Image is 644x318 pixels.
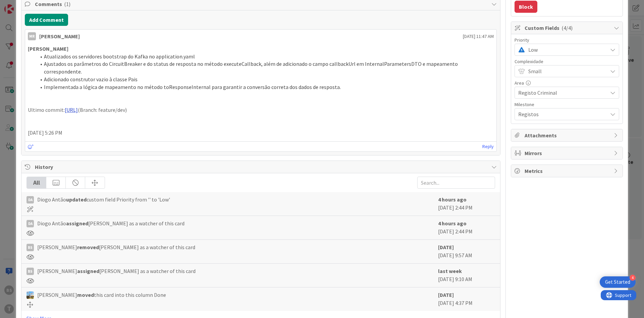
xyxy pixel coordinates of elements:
[438,268,462,274] b: last week
[561,25,573,31] span: ( 4/4 )
[44,84,341,90] span: Implementada a lógica de mapeamento no método toResponseInternal para garantir a conversão corret...
[26,220,34,227] div: DA
[78,106,127,113] span: (Branch: feature/dev)
[28,32,36,40] div: MR
[37,291,166,299] span: [PERSON_NAME] this card into this column Done
[438,244,454,251] b: [DATE]
[528,66,604,76] span: Small
[28,45,68,52] strong: [PERSON_NAME]
[37,243,195,251] span: [PERSON_NAME] [PERSON_NAME] as a watcher of this card
[417,177,495,189] input: Search...
[26,291,34,299] img: DG
[37,267,196,275] span: [PERSON_NAME] [PERSON_NAME] as a watcher of this card
[515,59,619,64] div: Complexidade
[438,291,495,308] div: [DATE] 4:37 PM
[525,24,610,32] span: Custom Fields
[44,53,195,60] span: Atualizados os servidores bootstrap do Kafka no application.yaml
[528,45,604,54] span: Low
[438,243,495,260] div: [DATE] 9:57 AM
[44,60,459,75] span: Ajustados os parâmetros do CircuitBreaker e do status de resposta no método executeCallback, além...
[438,220,467,227] b: 4 hours ago
[482,142,494,151] a: Reply
[44,76,138,83] span: Adicionado construtor vazio à classe Pais
[65,106,78,113] a: [URL]
[66,220,88,227] b: assigned
[515,81,619,85] div: Area
[77,291,94,298] b: moved
[525,149,610,157] span: Mirrors
[525,167,610,175] span: Metrics
[630,275,636,281] div: 4
[438,267,495,284] div: [DATE] 9:10 AM
[28,106,65,113] span: Ultimo commit:
[463,33,494,40] span: [DATE] 11:47 AM
[438,196,467,203] b: 4 hours ago
[605,279,630,285] div: Get Started
[600,276,636,288] div: Open Get Started checklist, remaining modules: 4
[37,195,170,203] span: Diogo Antão custom field Priority from '' to 'Low'
[77,268,99,274] b: assigned
[25,14,68,26] button: Add Comment
[66,196,87,203] b: updated
[515,38,619,42] div: Priority
[525,131,610,139] span: Attachments
[77,244,99,251] b: removed
[438,219,495,236] div: [DATE] 2:44 PM
[26,268,34,275] div: BS
[518,88,604,97] span: Registo Criminal
[35,163,488,171] span: History
[27,177,46,188] div: All
[26,196,34,203] div: DA
[518,109,604,119] span: Registos
[39,32,80,40] div: [PERSON_NAME]
[515,1,537,13] button: Block
[64,1,70,7] span: ( 1 )
[438,195,495,212] div: [DATE] 2:44 PM
[37,219,184,227] span: Diogo Antão [PERSON_NAME] as a watcher of this card
[515,102,619,107] div: Milestone
[14,1,31,9] span: Support
[26,244,34,251] div: BS
[438,291,454,298] b: [DATE]
[28,129,62,136] span: [DATE] 5:26 PM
